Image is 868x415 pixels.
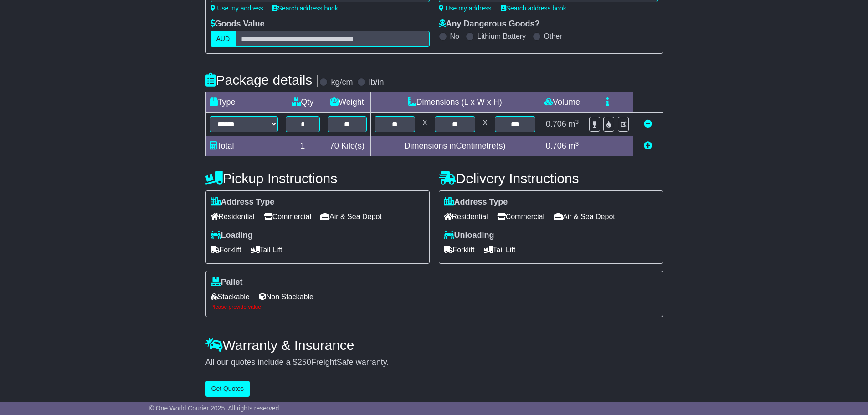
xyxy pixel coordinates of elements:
[444,197,508,207] label: Address Type
[211,5,263,12] a: Use my address
[330,141,339,150] span: 70
[211,197,275,207] label: Address Type
[575,140,579,147] sup: 3
[644,141,652,150] a: Add new item
[369,77,384,87] label: lb/in
[575,118,579,125] sup: 3
[205,136,282,156] td: Total
[211,31,236,47] label: AUD
[546,119,566,128] span: 0.706
[320,210,382,224] span: Air & Sea Depot
[539,92,585,113] td: Volume
[419,113,431,136] td: x
[370,92,539,113] td: Dimensions (L x W x H)
[211,19,265,29] label: Goods Value
[211,290,250,304] span: Stackable
[282,136,324,156] td: 1
[484,243,516,257] span: Tail Lift
[211,231,253,241] label: Loading
[205,72,320,87] h4: Package details |
[444,243,475,257] span: Forklift
[554,210,615,224] span: Air & Sea Depot
[544,32,562,41] label: Other
[205,358,663,368] div: All our quotes include a $ FreightSafe warranty.
[479,113,491,136] td: x
[444,210,488,224] span: Residential
[298,358,311,367] span: 250
[439,19,540,29] label: Any Dangerous Goods?
[324,92,371,113] td: Weight
[211,277,243,287] label: Pallet
[477,32,526,41] label: Lithium Battery
[205,381,250,397] button: Get Quotes
[211,304,658,310] div: Please provide value
[370,136,539,156] td: Dimensions in Centimetre(s)
[211,210,255,224] span: Residential
[439,171,663,186] h4: Delivery Instructions
[439,5,492,12] a: Use my address
[272,5,338,12] a: Search address book
[264,210,311,224] span: Commercial
[251,243,282,257] span: Tail Lift
[569,119,579,128] span: m
[205,338,663,353] h4: Warranty & Insurance
[205,171,430,186] h4: Pickup Instructions
[501,5,566,12] a: Search address book
[259,290,313,304] span: Non Stackable
[546,141,566,150] span: 0.706
[450,32,459,41] label: No
[569,141,579,150] span: m
[282,92,324,113] td: Qty
[444,231,494,241] label: Unloading
[324,136,371,156] td: Kilo(s)
[205,92,282,113] td: Type
[644,119,652,128] a: Remove this item
[331,77,353,87] label: kg/cm
[149,405,281,412] span: © One World Courier 2025. All rights reserved.
[211,243,241,257] span: Forklift
[497,210,544,224] span: Commercial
